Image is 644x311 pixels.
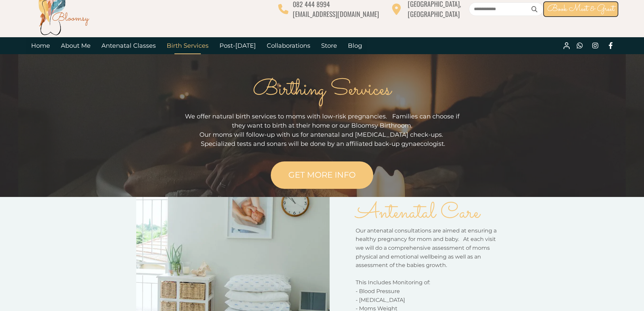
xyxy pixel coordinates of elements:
[408,9,460,19] span: [GEOGRAPHIC_DATA]
[293,9,379,19] span: [EMAIL_ADDRESS][DOMAIN_NAME]
[253,74,391,106] span: Birthing Services
[356,226,500,270] p: Our antenatal consultations are aimed at ensuring a healthy pregnancy for mom and baby. At each v...
[96,37,161,54] a: Antenatal Classes
[356,278,500,287] p: This Includes Monitoring of:
[199,131,445,148] span: Our moms will follow-up with us for antenatal and [MEDICAL_DATA] check-ups. Specialized tests and...
[271,161,373,189] a: GET MORE INFO
[356,296,500,305] p: - [MEDICAL_DATA]
[356,197,480,229] span: Antenatal Care
[161,37,214,54] a: Birth Services
[185,113,459,129] span: We offer natural birth services to moms with low-risk pregnancies. Families can choose if they wa...
[214,37,261,54] a: Post-[DATE]
[543,1,618,17] a: Book Meet & Greet
[547,2,614,16] span: Book Meet & Greet
[288,170,356,180] span: GET MORE INFO
[316,37,342,54] a: Store
[356,287,500,296] p: - Blood Pressure
[26,37,55,54] a: Home
[55,37,96,54] a: About Me
[342,37,367,54] a: Blog
[261,37,316,54] a: Collaborations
